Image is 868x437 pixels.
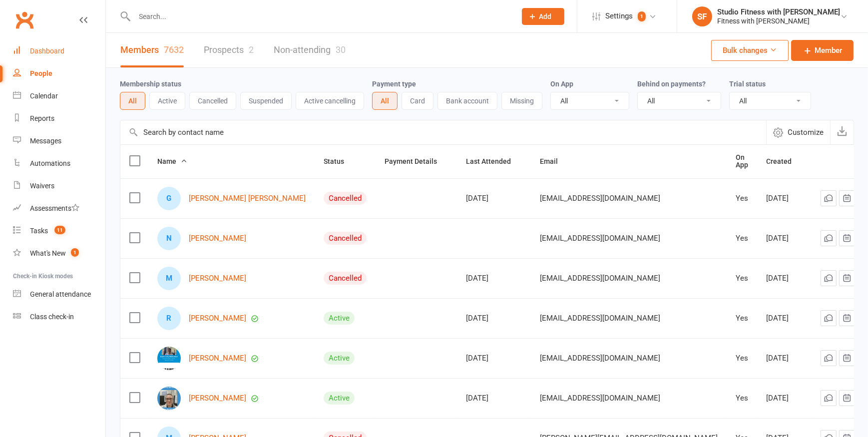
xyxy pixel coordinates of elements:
[30,47,64,55] div: Dashboard
[736,234,748,243] div: Yes
[766,155,803,167] button: Created
[131,9,509,23] input: Search...
[30,249,66,257] div: What's New
[540,189,660,208] span: [EMAIL_ADDRESS][DOMAIN_NAME]
[157,155,187,167] button: Name
[120,33,184,67] a: Members7632
[30,69,52,77] div: People
[120,92,145,110] button: All
[605,5,633,27] span: Settings
[157,267,181,290] div: M
[30,159,70,167] div: Automations
[466,155,522,167] button: Last Attended
[766,194,803,203] div: [DATE]
[717,16,840,25] div: Fitness with [PERSON_NAME]
[189,314,246,323] a: [PERSON_NAME]
[540,349,660,368] span: [EMAIL_ADDRESS][DOMAIN_NAME]
[189,354,246,363] a: [PERSON_NAME]
[189,92,236,110] button: Cancelled
[324,272,367,285] div: Cancelled
[522,8,564,25] button: Add
[13,242,105,265] a: What's New1
[120,120,766,144] input: Search by contact name
[157,187,181,210] div: G
[189,394,246,403] a: [PERSON_NAME]
[637,80,706,88] label: Behind on payments?
[324,157,355,165] span: Status
[466,314,522,323] div: [DATE]
[204,33,254,67] a: Prospects2
[736,274,748,283] div: Yes
[13,152,105,175] a: Automations
[324,192,367,205] div: Cancelled
[71,248,79,257] span: 1
[788,126,824,138] span: Customize
[13,40,105,62] a: Dashboard
[736,194,748,203] div: Yes
[402,92,434,110] button: Card
[13,130,105,152] a: Messages
[540,269,660,288] span: [EMAIL_ADDRESS][DOMAIN_NAME]
[766,274,803,283] div: [DATE]
[336,44,346,55] div: 30
[30,313,74,321] div: Class check-in
[766,234,803,243] div: [DATE]
[296,92,364,110] button: Active cancelling
[189,234,246,243] a: [PERSON_NAME]
[736,394,748,403] div: Yes
[13,62,105,85] a: People
[30,204,79,212] div: Assessments
[157,157,187,165] span: Name
[157,227,181,250] div: N
[13,107,105,130] a: Reports
[249,44,254,55] div: 2
[30,182,54,190] div: Waivers
[324,392,355,405] div: Active
[149,92,185,110] button: Active
[189,274,246,283] a: [PERSON_NAME]
[274,33,346,67] a: Non-attending30
[13,197,105,220] a: Assessments
[324,312,355,325] div: Active
[13,85,105,107] a: Calendar
[766,314,803,323] div: [DATE]
[372,92,398,110] button: All
[466,394,522,403] div: [DATE]
[540,389,660,408] span: [EMAIL_ADDRESS][DOMAIN_NAME]
[240,92,292,110] button: Suspended
[12,7,37,32] a: Clubworx
[437,92,497,110] button: Bank account
[466,194,522,203] div: [DATE]
[540,309,660,328] span: [EMAIL_ADDRESS][DOMAIN_NAME]
[736,354,748,363] div: Yes
[164,44,184,55] div: 7632
[766,394,803,403] div: [DATE]
[120,80,181,88] label: Membership status
[13,306,105,328] a: Class kiosk mode
[540,155,569,167] button: Email
[766,120,830,144] button: Customize
[372,80,416,88] label: Payment type
[501,92,542,110] button: Missing
[324,232,367,245] div: Cancelled
[692,6,712,26] div: SF
[30,114,54,122] div: Reports
[550,80,573,88] label: On App
[30,92,58,100] div: Calendar
[54,226,65,234] span: 11
[13,175,105,197] a: Waivers
[30,227,48,235] div: Tasks
[638,11,646,21] span: 1
[791,40,854,61] a: Member
[729,80,766,88] label: Trial status
[30,137,61,145] div: Messages
[324,155,355,167] button: Status
[727,145,757,178] th: On App
[324,352,355,365] div: Active
[540,157,569,165] span: Email
[466,157,522,165] span: Last Attended
[189,194,306,203] a: [PERSON_NAME] [PERSON_NAME]
[13,220,105,242] a: Tasks 11
[717,7,840,16] div: Studio Fitness with [PERSON_NAME]
[540,229,660,248] span: [EMAIL_ADDRESS][DOMAIN_NAME]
